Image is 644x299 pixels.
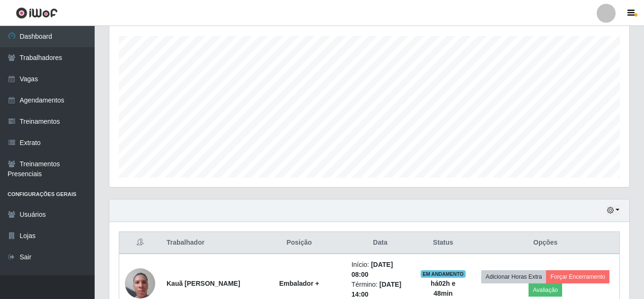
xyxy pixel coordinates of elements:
th: Data [346,232,415,254]
th: Opções [471,232,619,254]
time: [DATE] 08:00 [352,261,393,278]
button: Forçar Encerramento [546,270,609,283]
button: Adicionar Horas Extra [481,270,546,283]
strong: Kauã [PERSON_NAME] [167,280,240,287]
span: EM ANDAMENTO [421,270,466,278]
button: Avaliação [529,283,562,297]
img: CoreUI Logo [16,7,58,19]
th: Status [415,232,471,254]
strong: Embalador + [279,280,319,287]
th: Trabalhador [161,232,253,254]
strong: há 02 h e 48 min [431,280,455,297]
li: Início: [352,260,409,280]
th: Posição [253,232,346,254]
